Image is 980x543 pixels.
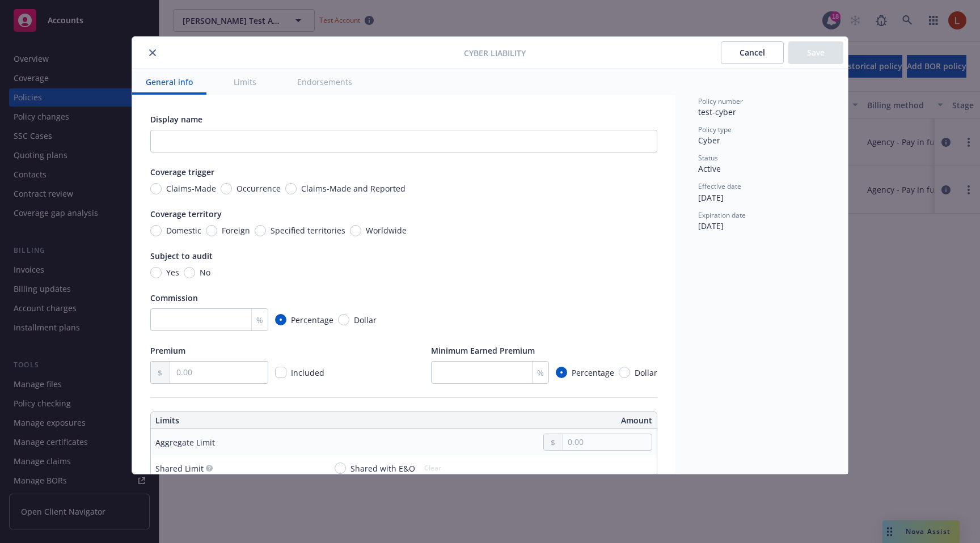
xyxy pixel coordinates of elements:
span: Minimum Earned Premium [431,345,535,356]
input: Dollar [338,314,349,325]
input: Dollar [619,367,630,378]
div: Shared Limit [155,463,204,474]
input: Occurrence [221,183,232,194]
span: Display name [150,114,202,125]
span: Policy type [698,125,732,134]
span: Status [698,153,718,163]
span: Specified territories [271,224,345,236]
span: Cyber Liability [464,47,526,59]
th: Amount [409,412,657,429]
span: Shared with E&O [350,463,415,474]
input: Claims-Made and Reported [285,183,297,194]
span: % [537,367,544,379]
span: Coverage territory [150,209,222,219]
input: Shared with E&O [335,463,346,474]
span: Coverage trigger [150,167,214,177]
span: Effective date [698,181,741,191]
span: [DATE] [698,220,724,231]
button: Endorsements [284,69,366,95]
div: Aggregate Limit [155,436,215,448]
span: Claims-Made [166,183,216,194]
span: Dollar [635,367,657,379]
button: Limits [220,69,270,95]
span: Subject to audit [150,251,213,261]
span: Expiration date [698,210,746,220]
span: Worldwide [366,224,407,236]
th: Limits [151,412,353,429]
input: Percentage [275,314,286,325]
button: Cancel [721,41,784,64]
span: Active [698,163,721,174]
span: Yes [166,266,179,278]
span: Premium [150,345,185,356]
input: Claims-Made [150,183,162,194]
span: Percentage [291,314,333,326]
input: Percentage [556,367,567,378]
input: Specified territories [255,225,266,236]
span: No [200,266,210,278]
span: Commission [150,292,198,303]
input: 0.00 [563,434,652,450]
span: Occurrence [236,183,281,194]
input: 0.00 [170,362,268,383]
input: Yes [150,267,162,278]
span: Dollar [354,314,377,326]
button: General info [132,69,206,95]
span: % [256,314,263,326]
input: Foreign [206,225,217,236]
span: Domestic [166,224,201,236]
span: [DATE] [698,192,724,203]
input: No [184,267,195,278]
span: test-cyber [698,107,736,117]
input: Domestic [150,225,162,236]
button: close [146,46,159,60]
span: Policy number [698,96,743,106]
span: Percentage [572,367,614,379]
span: Claims-Made and Reported [301,183,405,194]
input: Worldwide [350,225,361,236]
span: Cyber [698,135,720,146]
span: Included [291,367,324,378]
span: Foreign [222,224,250,236]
